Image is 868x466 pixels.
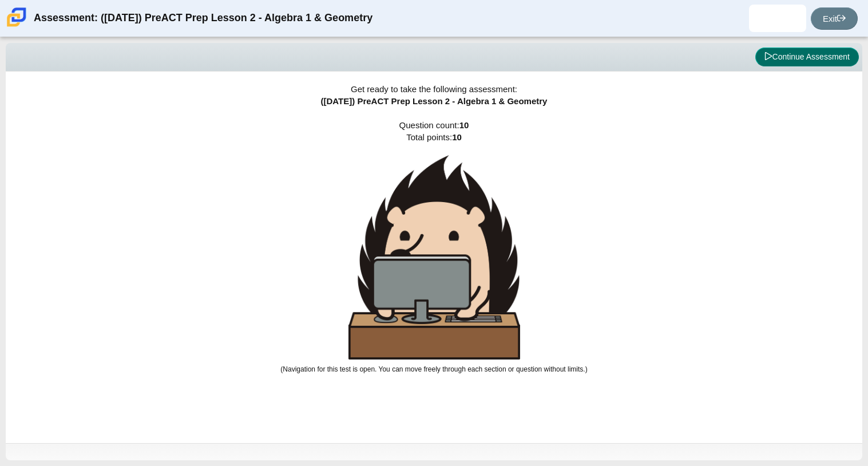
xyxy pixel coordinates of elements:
small: (Navigation for this test is open. You can move freely through each section or question without l... [280,365,587,373]
img: hedgehog-behind-computer-large.png [348,155,520,360]
b: 10 [459,120,469,130]
span: Get ready to take the following assessment: [351,84,517,94]
a: Exit [811,7,858,30]
div: Assessment: ([DATE]) PreACT Prep Lesson 2 - Algebra 1 & Geometry [34,5,372,32]
img: Carmen School of Science & Technology [5,5,29,29]
span: Question count: Total points: [280,120,587,373]
b: 10 [452,132,462,142]
span: ([DATE]) PreACT Prep Lesson 2 - Algebra 1 & Geometry [321,96,548,106]
a: Carmen School of Science & Technology [5,21,29,31]
button: Continue Assessment [755,48,859,67]
img: valeria.lonaornela.nFVjaX [768,9,787,27]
